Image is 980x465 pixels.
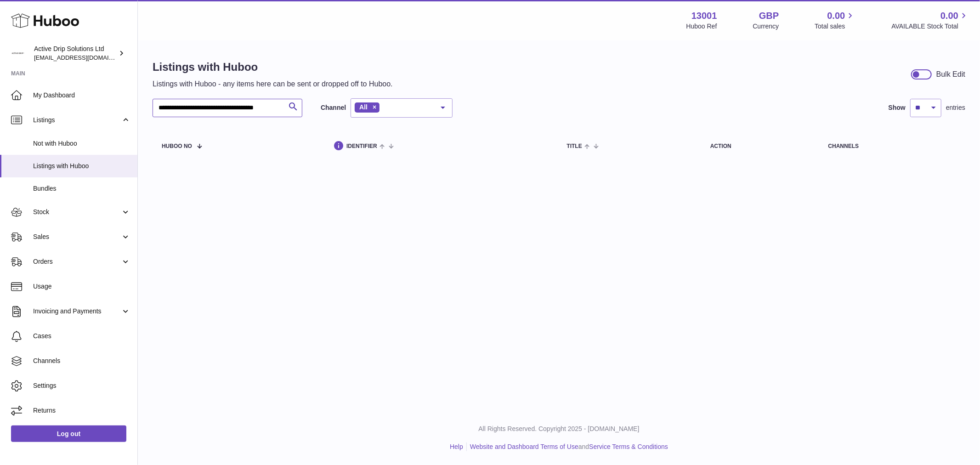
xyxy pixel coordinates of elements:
span: Invoicing and Payments [33,307,121,316]
li: and [467,442,668,451]
span: Stock [33,208,121,216]
div: action [710,143,810,149]
span: AVAILABLE Stock Total [891,22,969,31]
strong: GBP [759,10,779,22]
span: Bundles [33,184,130,193]
p: All Rights Reserved. Copyright 2025 - [DOMAIN_NAME] [145,425,973,433]
div: Currency [753,22,779,31]
span: Channels [33,357,130,365]
label: Show [889,103,906,112]
span: Returns [33,406,130,415]
span: entries [946,103,965,112]
a: Website and Dashboard Terms of Use [470,443,578,450]
span: Listings with Huboo [33,162,130,170]
a: Service Terms & Conditions [589,443,668,450]
span: Huboo no [162,143,192,149]
span: All [359,103,368,111]
span: Orders [33,257,121,266]
span: Usage [33,282,130,291]
a: 0.00 AVAILABLE Stock Total [891,10,969,31]
span: title [567,143,582,149]
span: identifier [346,143,377,149]
span: Settings [33,381,130,390]
a: Help [450,443,463,450]
span: Cases [33,332,130,340]
strong: 13001 [691,10,717,22]
span: My Dashboard [33,91,130,100]
h1: Listings with Huboo [153,60,393,74]
div: channels [828,143,956,149]
span: [EMAIL_ADDRESS][DOMAIN_NAME] [34,54,135,61]
div: Huboo Ref [686,22,717,31]
span: Total sales [815,22,855,31]
div: Active Drip Solutions Ltd [34,45,117,62]
img: internalAdmin-13001@internal.huboo.com [11,46,25,60]
span: Listings [33,116,121,125]
a: Log out [11,425,126,442]
span: Sales [33,232,121,241]
span: 0.00 [827,10,845,22]
p: Listings with Huboo - any items here can be sent or dropped off to Huboo. [153,79,393,89]
div: Bulk Edit [936,69,965,79]
label: Channel [321,103,346,112]
a: 0.00 Total sales [815,10,855,31]
span: Not with Huboo [33,139,130,148]
span: 0.00 [940,10,958,22]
